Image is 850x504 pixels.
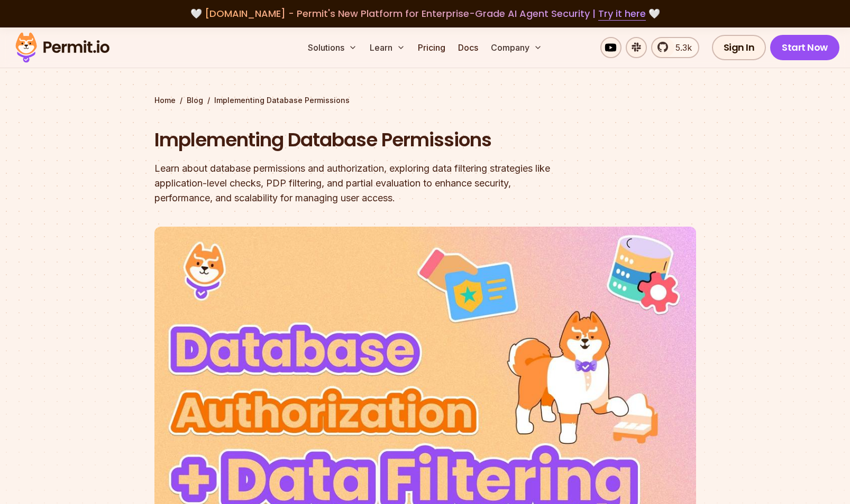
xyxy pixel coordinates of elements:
div: 🤍 🤍 [25,6,825,21]
a: Home [154,95,176,106]
div: / / [154,95,696,106]
a: Try it here [598,7,646,21]
button: Company [487,37,546,58]
button: Solutions [304,37,361,58]
span: [DOMAIN_NAME] - Permit's New Platform for Enterprise-Grade AI Agent Security | [205,7,646,20]
a: 5.3k [651,37,699,58]
img: Permit logo [11,30,114,66]
a: Blog [187,95,203,106]
a: Docs [454,37,482,58]
a: Start Now [770,35,839,60]
span: 5.3k [669,41,692,54]
a: Sign In [712,35,766,60]
a: Pricing [414,37,450,58]
button: Learn [365,37,409,58]
div: Learn about database permissions and authorization, exploring data filtering strategies like appl... [154,161,561,206]
h1: Implementing Database Permissions [154,127,561,153]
